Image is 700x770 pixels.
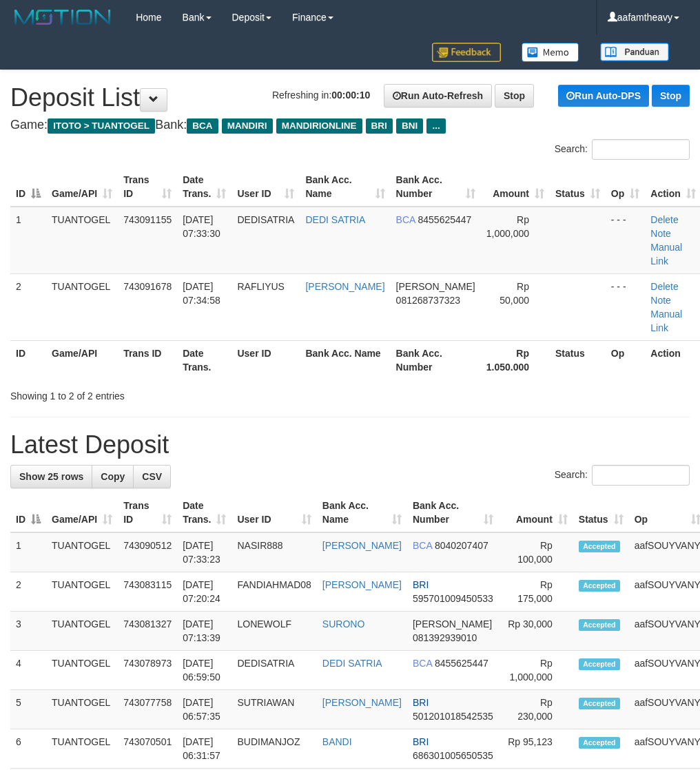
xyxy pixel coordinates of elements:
[10,572,46,612] td: 2
[46,207,118,274] td: TUANTOGEL
[46,572,118,612] td: TUANTOGEL
[300,167,390,207] th: Bank Acc. Name: activate to sort column ascending
[413,750,493,761] span: Copy 686301005650535 to clipboard
[123,214,172,225] span: 743091155
[231,493,316,532] th: User ID: activate to sort column ascending
[177,493,231,532] th: Date Trans.: activate to sort column ascending
[177,532,231,572] td: [DATE] 07:33:23
[384,84,492,107] a: Run Auto-Refresh
[118,167,177,207] th: Trans ID: activate to sort column ascending
[432,43,501,62] img: Feedback.jpg
[413,593,493,604] span: Copy 595701009450533 to clipboard
[606,167,645,207] th: Op: activate to sort column ascending
[10,690,46,729] td: 5
[600,43,669,61] img: panduan.png
[46,690,118,729] td: TUANTOGEL
[499,493,573,532] th: Amount: activate to sort column ascending
[177,340,231,379] th: Date Trans.
[650,295,671,306] a: Note
[231,729,316,769] td: BUDIMANJOZ
[46,493,118,532] th: Game/API: activate to sort column ascending
[10,84,690,112] h1: Deposit List
[46,651,118,690] td: TUANTOGEL
[46,532,118,572] td: TUANTOGEL
[499,532,573,572] td: Rp 100,000
[276,118,362,134] span: MANDIRIONLINE
[231,651,316,690] td: DEDISATRIA
[46,729,118,769] td: TUANTOGEL
[118,729,177,769] td: 743070501
[650,242,682,267] a: Manual Link
[550,167,606,207] th: Status: activate to sort column ascending
[142,471,162,482] span: CSV
[413,736,429,747] span: BRI
[123,281,172,292] span: 743091678
[396,281,475,292] span: [PERSON_NAME]
[183,281,220,306] span: [DATE] 07:34:58
[10,651,46,690] td: 4
[177,651,231,690] td: [DATE] 06:59:50
[495,84,534,107] a: Stop
[396,214,415,225] span: BCA
[177,612,231,651] td: [DATE] 07:13:39
[19,471,83,482] span: Show 25 rows
[499,690,573,729] td: Rp 230,000
[579,580,620,592] span: Accepted
[579,737,620,749] span: Accepted
[10,465,92,488] a: Show 25 rows
[426,118,445,134] span: ...
[579,698,620,709] span: Accepted
[606,273,645,340] td: - - -
[391,167,481,207] th: Bank Acc. Number: activate to sort column ascending
[366,118,393,134] span: BRI
[391,340,481,379] th: Bank Acc. Number
[413,540,432,551] span: BCA
[317,493,407,532] th: Bank Acc. Name: activate to sort column ascending
[272,90,370,101] span: Refreshing in:
[573,493,629,532] th: Status: activate to sort column ascending
[499,572,573,612] td: Rp 175,000
[10,532,46,572] td: 1
[499,612,573,651] td: Rp 30,000
[118,612,177,651] td: 743081327
[118,572,177,612] td: 743083115
[579,619,620,631] span: Accepted
[413,579,429,590] span: BRI
[46,612,118,651] td: TUANTOGEL
[10,493,46,532] th: ID: activate to sort column descending
[177,572,231,612] td: [DATE] 07:20:24
[48,118,155,134] span: ITOTO > TUANTOGEL
[305,281,384,292] a: [PERSON_NAME]
[500,281,529,306] span: Rp 50,000
[237,214,294,225] span: DEDISATRIA
[522,43,579,62] img: Button%20Memo.svg
[413,618,492,629] span: [PERSON_NAME]
[183,214,220,239] span: [DATE] 07:33:30
[413,658,432,669] span: BCA
[652,85,690,107] a: Stop
[650,214,678,225] a: Delete
[133,465,171,488] a: CSV
[322,736,352,747] a: BANDI
[231,167,300,207] th: User ID: activate to sort column ascending
[300,340,390,379] th: Bank Acc. Name
[486,214,529,239] span: Rp 1,000,000
[407,493,499,532] th: Bank Acc. Number: activate to sort column ascending
[499,729,573,769] td: Rp 95,123
[396,295,460,306] span: Copy 081268737323 to clipboard
[435,540,488,551] span: Copy 8040207407 to clipboard
[118,690,177,729] td: 743077758
[413,711,493,722] span: Copy 501201018542535 to clipboard
[322,579,402,590] a: [PERSON_NAME]
[579,658,620,670] span: Accepted
[579,541,620,552] span: Accepted
[322,697,402,708] a: [PERSON_NAME]
[46,340,118,379] th: Game/API
[650,281,678,292] a: Delete
[10,7,115,28] img: MOTION_logo.png
[118,532,177,572] td: 743090512
[606,207,645,274] td: - - -
[231,572,316,612] td: FANDIAHMAD08
[187,118,218,134] span: BCA
[10,167,46,207] th: ID: activate to sort column descending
